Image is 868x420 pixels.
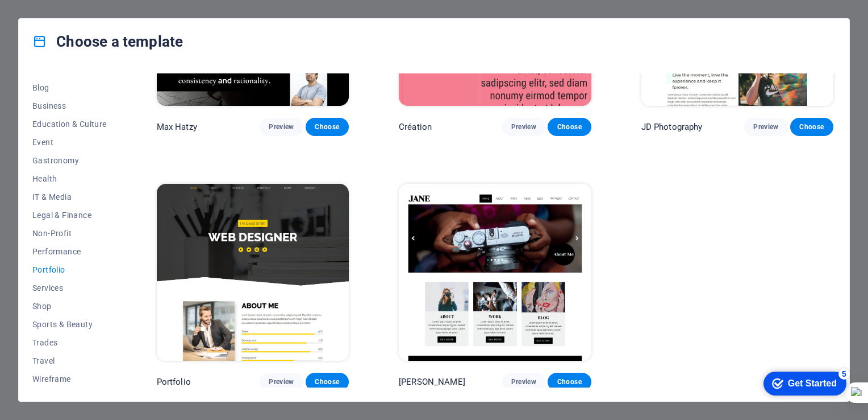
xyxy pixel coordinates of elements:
span: Education & Culture [32,120,107,129]
button: IT & Media [32,188,107,206]
span: Portfolio [32,265,107,274]
span: Choose [557,122,582,131]
button: Non-Profit [32,224,107,242]
button: Event [32,133,107,151]
span: IT & Media [32,192,107,201]
span: Business [32,101,107,110]
button: Preview [502,373,545,391]
span: Performance [32,247,107,256]
button: Preview [744,118,787,136]
span: Travel [32,356,107,365]
button: Services [32,279,107,297]
span: Legal & Finance [32,211,107,220]
span: Preview [269,377,294,386]
img: Portfolio [157,184,349,361]
span: Choose [557,377,582,386]
div: Get Started [34,13,82,23]
button: Travel [32,352,107,370]
span: Shop [32,302,107,311]
span: Preview [511,377,536,386]
p: [PERSON_NAME] [399,376,465,388]
button: Choose [306,118,349,136]
div: Get Started 5 items remaining, 0% complete [9,6,92,30]
span: Choose [315,122,340,131]
button: Preview [502,118,545,136]
button: Shop [32,297,107,315]
span: Blog [32,83,107,92]
button: Blog [32,79,107,97]
button: Preview [260,373,303,391]
span: Preview [753,122,778,131]
button: Choose [790,118,833,136]
button: Gastronomy [32,151,107,170]
span: Wireframe [32,374,107,384]
span: Non-Profit [32,229,107,238]
button: Preview [260,118,303,136]
p: Max Hatzy [157,121,197,133]
div: 5 [84,2,95,14]
button: Trades [32,333,107,352]
img: Jane [399,184,591,361]
p: Portfolio [157,376,191,388]
h4: Choose a template [32,32,183,51]
button: Choose [306,373,349,391]
button: Portfolio [32,261,107,279]
button: Legal & Finance [32,206,107,224]
span: Choose [799,122,824,131]
span: Choose [315,377,340,386]
span: Gastronomy [32,156,107,165]
span: Preview [269,122,294,131]
button: Business [32,97,107,115]
span: Event [32,138,107,147]
button: Sports & Beauty [32,315,107,333]
span: Preview [511,122,536,131]
span: Health [32,174,107,183]
button: Choose [548,118,591,136]
span: Trades [32,338,107,347]
button: Performance [32,242,107,261]
p: JD Photography [641,121,703,133]
button: Wireframe [32,370,107,388]
span: Services [32,283,107,293]
p: Création [399,121,432,133]
button: Choose [548,373,591,391]
span: Sports & Beauty [32,320,107,329]
button: Health [32,170,107,188]
button: Education & Culture [32,115,107,133]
